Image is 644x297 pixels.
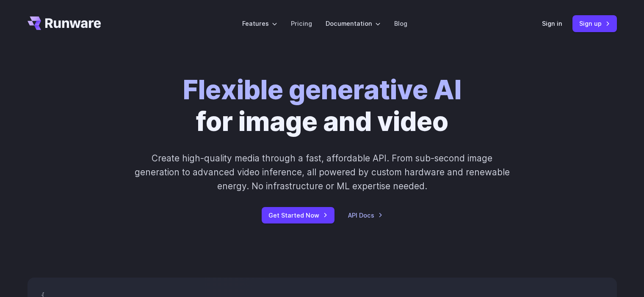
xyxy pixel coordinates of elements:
[572,15,617,32] a: Sign up
[183,74,462,138] h1: for image and video
[28,16,101,30] a: Go to /
[348,210,383,220] a: API Docs
[326,19,381,28] label: Documentation
[394,19,407,28] a: Blog
[542,19,562,28] a: Sign in
[242,19,277,28] label: Features
[262,207,334,223] a: Get Started Now
[291,19,312,28] a: Pricing
[183,74,462,106] strong: Flexible generative AI
[133,151,511,193] p: Create high-quality media through a fast, affordable API. From sub-second image generation to adv...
